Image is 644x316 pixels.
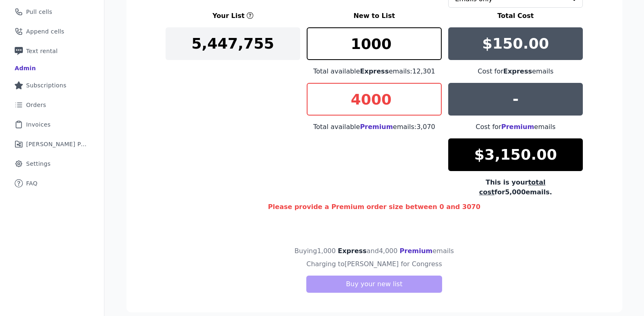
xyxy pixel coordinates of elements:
a: Settings [7,155,97,173]
span: Subscriptions [26,81,66,89]
h3: Total Cost [448,11,583,21]
a: [PERSON_NAME] Performance [7,135,97,153]
a: Invoices [7,116,97,134]
p: $150.00 [482,36,549,52]
h4: Buying 1,000 and 4,000 emails [294,246,454,256]
span: Premium [400,247,433,255]
span: Premium [501,123,534,131]
p: Please provide a Premium order size between 0 and 3070 [268,202,480,235]
span: Express [360,67,389,75]
span: FAQ [26,179,38,187]
span: Pull cells [26,8,52,16]
div: Cost for emails [448,67,583,76]
h4: Charging to [PERSON_NAME] for Congress [306,259,442,269]
a: Pull cells [7,3,97,21]
p: 5,447,755 [191,36,274,52]
h3: New to List [307,11,442,21]
a: Orders [7,96,97,114]
div: This is your for 5,000 emails. [448,178,583,197]
span: Orders [26,101,46,109]
span: Express [503,67,532,75]
span: Premium [360,123,393,131]
span: [PERSON_NAME] Performance [26,140,88,148]
div: Total available emails: 12,301 [307,67,442,76]
span: Settings [26,160,51,168]
a: Text rental [7,42,97,60]
div: Admin [15,64,36,72]
button: Buy your new list [306,276,442,293]
div: Cost for emails [448,122,583,132]
a: FAQ [7,174,97,192]
h3: Your List [212,11,245,21]
span: Express [338,247,367,255]
p: - [513,91,519,107]
span: Append cells [26,27,64,36]
a: Subscriptions [7,76,97,94]
div: Total available emails: 3,070 [307,122,442,132]
span: Text rental [26,47,58,55]
p: $3,150.00 [474,147,557,163]
span: Invoices [26,120,51,129]
a: Append cells [7,22,97,40]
